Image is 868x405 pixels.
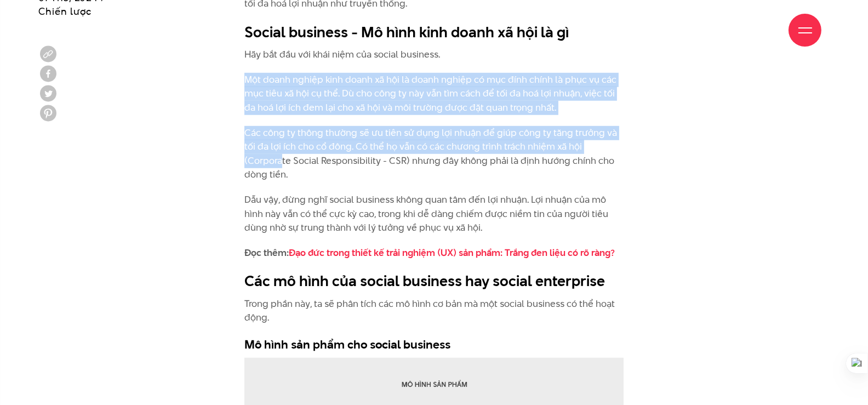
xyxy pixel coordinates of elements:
strong: Đọc thêm: [244,246,615,259]
h2: Các mô hình của social business hay social enterprise [244,271,624,292]
h3: Mô hình sản phẩm cho social business [244,336,624,352]
a: Đạo đức trong thiết kế trải nghiệm (UX) sản phẩm: Trắng đen liệu có rõ ràng? [289,246,615,259]
p: Dẫu vậy, đừng nghĩ social business không quan tâm đến lợi nhuận. Lợi nhuận của mô hình này vẫn có... [244,193,624,235]
p: Một doanh nghiệp kinh doanh xã hội là doanh nghiệp có mục đính chính là phục vụ các mục tiêu xã h... [244,73,624,115]
p: Trong phần này, ta sẽ phân tích các mô hình cơ bản mà một social business có thể hoạt động. [244,297,624,325]
p: Các công ty thông thường sẽ ưu tiên sử dụng lợi nhuận để giúp công ty tăng trưởng và tối đa lợi í... [244,126,624,182]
